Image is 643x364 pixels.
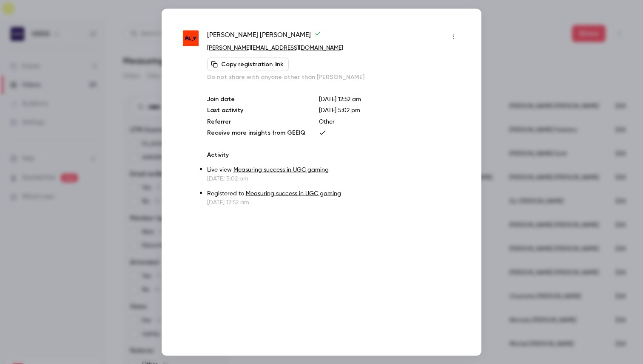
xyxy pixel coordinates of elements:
a: Measuring success in UGC gaming [246,190,341,196]
p: Activity [207,150,460,159]
p: Live view [207,165,460,174]
a: [PERSON_NAME][EMAIL_ADDRESS][DOMAIN_NAME] [207,45,343,51]
p: Join date [207,95,305,103]
p: Registered to [207,189,460,198]
button: Copy registration link [207,57,289,71]
img: havasplay.com [183,31,199,46]
p: Referrer [207,117,305,126]
p: [DATE] 12:52 am [319,95,460,103]
p: [DATE] 5:02 pm [207,174,460,183]
a: Measuring success in UGC gaming [233,166,329,172]
p: Receive more insights from GEEIQ [207,128,305,137]
p: Other [319,117,460,126]
span: [DATE] 5:02 pm [319,107,360,113]
p: Do not share with anyone other than [PERSON_NAME] [207,73,460,81]
span: [PERSON_NAME] [PERSON_NAME] [207,30,321,43]
p: [DATE] 12:52 am [207,198,460,206]
p: Last activity [207,106,305,115]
